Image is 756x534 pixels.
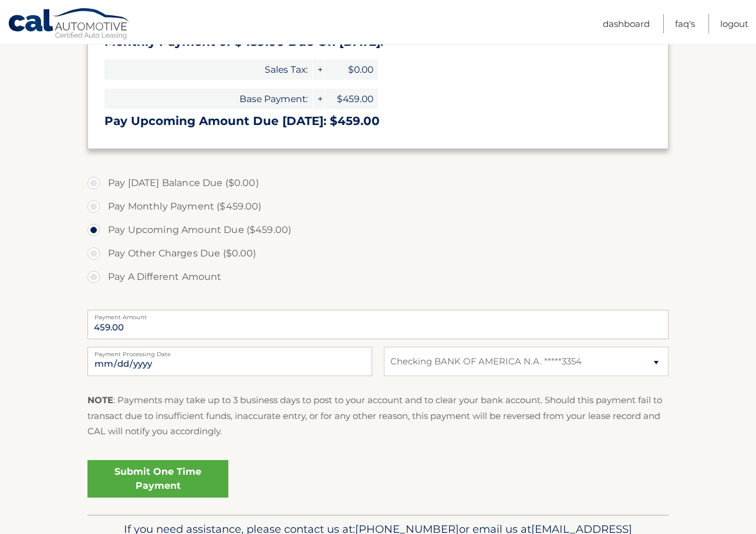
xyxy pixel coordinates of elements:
[87,218,669,242] label: Pay Upcoming Amount Due ($459.00)
[104,59,312,80] span: Sales Tax:
[8,8,131,42] a: Cal Automotive
[87,171,669,195] label: Pay [DATE] Balance Due ($0.00)
[87,394,113,405] strong: NOTE
[87,242,669,265] label: Pay Other Charges Due ($0.00)
[87,195,669,218] label: Pay Monthly Payment ($459.00)
[87,310,669,339] input: Payment Amount
[87,310,669,319] label: Payment Amount
[603,14,650,33] a: Dashboard
[675,14,695,33] a: FAQ's
[87,393,669,439] p: : Payments may take up to 3 business days to post to your account and to clear your bank account....
[104,89,312,109] span: Base Payment:
[87,347,372,376] input: Payment Date
[87,460,228,498] a: Submit One Time Payment
[87,347,372,356] label: Payment Processing Date
[104,114,652,129] h3: Pay Upcoming Amount Due [DATE]: $459.00
[313,59,325,80] span: +
[720,14,748,33] a: Logout
[325,89,378,109] span: $459.00
[325,59,378,80] span: $0.00
[313,89,325,109] span: +
[87,265,669,289] label: Pay A Different Amount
